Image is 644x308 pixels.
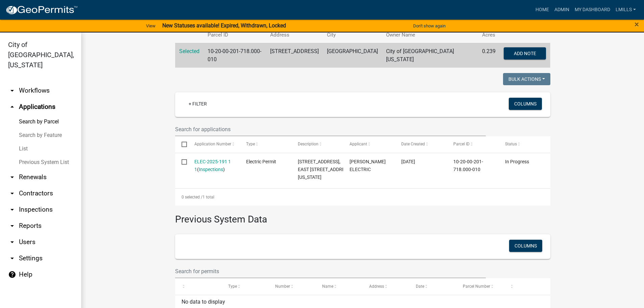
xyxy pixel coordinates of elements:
[498,136,550,152] datatable-header-cell: Status
[246,142,255,146] span: Type
[369,284,384,289] span: Address
[175,189,550,206] div: 1 total
[504,47,546,60] button: Add Note
[143,20,158,31] a: View
[175,122,486,136] input: Search for applications
[8,206,16,214] i: arrow_drop_down
[8,270,16,279] i: help
[298,159,352,180] span: 1439 TENTH STREET, EAST 1439 E 10th Street | City of Jeffersonville Indiana
[572,3,613,16] a: My Dashboard
[322,284,333,289] span: Name
[182,195,202,199] span: 0 selected /
[343,136,395,152] datatable-header-cell: Applicant
[8,103,16,111] i: arrow_drop_up
[194,159,231,172] a: ELEC-2025-191 1 1
[505,159,529,164] span: In Progress
[266,43,323,68] td: [STREET_ADDRESS]
[8,173,16,181] i: arrow_drop_down
[199,167,223,172] a: Inspections
[401,159,415,164] span: 04/09/2025
[194,142,231,146] span: Application Number
[409,278,456,294] datatable-header-cell: Date
[382,43,478,68] td: City of [GEOGRAPHIC_DATA] [US_STATE]
[291,136,343,152] datatable-header-cell: Description
[8,254,16,262] i: arrow_drop_down
[8,87,16,95] i: arrow_drop_down
[635,20,639,28] button: Close
[363,278,410,294] datatable-header-cell: Address
[350,159,386,172] span: WARREN ELECTRIC
[453,142,470,146] span: Parcel ID
[204,43,266,68] td: 10-20-00-201-718.000-010
[240,136,291,152] datatable-header-cell: Type
[382,27,478,43] th: Owner Name
[8,238,16,246] i: arrow_drop_down
[275,284,290,289] span: Number
[463,284,490,289] span: Parcel Number
[175,264,486,278] input: Search for permits
[552,3,572,16] a: Admin
[204,27,266,43] th: Parcel ID
[447,136,498,152] datatable-header-cell: Parcel ID
[505,142,517,146] span: Status
[266,27,323,43] th: Address
[246,159,276,164] span: Electric Permit
[453,159,483,172] span: 10-20-00-201-718.000-010
[323,43,382,68] td: [GEOGRAPHIC_DATA]
[350,142,367,146] span: Applicant
[175,206,550,227] h3: Previous System Data
[509,98,542,110] button: Columns
[298,142,318,146] span: Description
[179,48,199,54] a: Selected
[635,20,639,29] span: ×
[613,3,639,16] a: lmills
[323,27,382,43] th: City
[401,142,425,146] span: Date Created
[8,189,16,197] i: arrow_drop_down
[183,98,212,110] a: + Filter
[478,43,500,68] td: 0.239
[8,222,16,230] i: arrow_drop_down
[478,27,500,43] th: Acres
[316,278,363,294] datatable-header-cell: Name
[395,136,447,152] datatable-header-cell: Date Created
[410,20,448,31] button: Don't show again
[514,50,536,56] span: Add Note
[533,3,552,16] a: Home
[188,136,240,152] datatable-header-cell: Application Number
[222,278,269,294] datatable-header-cell: Type
[175,136,188,152] datatable-header-cell: Select
[416,284,424,289] span: Date
[162,22,286,29] strong: New Statuses available! Expired, Withdrawn, Locked
[503,73,550,85] button: Bulk Actions
[456,278,503,294] datatable-header-cell: Parcel Number
[194,158,233,173] div: ( )
[269,278,316,294] datatable-header-cell: Number
[509,240,542,252] button: Columns
[228,284,237,289] span: Type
